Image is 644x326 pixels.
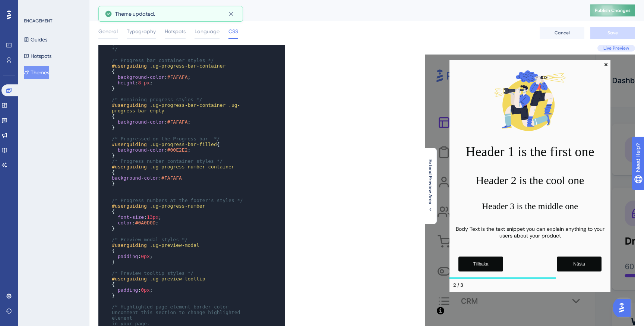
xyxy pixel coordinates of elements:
span: 0px [141,254,149,259]
span: { [112,282,115,287]
span: padding [118,287,138,293]
img: Modal Media [68,9,142,83]
span: Hotspots [165,27,186,36]
button: Publish Changes [590,4,635,16]
div: Amili App [98,5,572,16]
span: : [112,175,182,181]
button: Save [590,27,635,39]
span: #FAFAFA [161,175,182,181]
span: Uncomment this section to change highlighted element [112,310,243,321]
span: #userguiding [112,276,147,282]
h3: Header 3 is the middle one [31,147,180,157]
span: /* Progress number container styles */ [112,158,222,164]
span: /* Progress bar container styles */ [112,58,214,63]
span: General [98,27,118,36]
span: background-color [118,119,164,125]
span: } [112,181,115,186]
button: Next [132,202,177,217]
div: Step 2 of 3 [28,228,38,234]
button: Cancel [540,27,584,39]
span: /* Progress numbers at the footer's styles */ [112,198,243,203]
span: .ug-progress-bar-container [150,63,226,69]
span: } [112,293,115,298]
span: .ug-progress-number [150,203,205,209]
button: Extend Preview Area [424,159,436,212]
span: : ; [112,254,153,259]
span: { [112,114,115,119]
span: #userguiding [112,102,147,108]
span: #userguiding [112,63,147,69]
span: .ug-preview-modal [150,242,199,248]
span: : ; [112,119,190,125]
span: { [112,69,115,74]
span: : ; [112,80,153,86]
button: Hotspots [24,49,51,63]
span: CSS [228,27,238,36]
span: Typography [127,27,156,36]
span: : ; [112,287,153,293]
div: Footer [25,224,186,237]
span: /* Preview modal styles */ [112,237,188,242]
span: /* Preview tooltip styles */ [112,270,193,276]
span: : ; [112,220,158,226]
span: #userguiding [112,142,147,147]
button: Themes [24,66,49,79]
span: #userguiding [112,164,147,170]
span: Extend Preview Area [427,159,433,204]
span: #userguiding [112,203,147,209]
span: Need Help? [18,2,47,11]
span: 0px [141,287,149,293]
span: { [112,248,115,254]
span: } [112,86,115,91]
span: background-color [112,175,158,181]
span: 8 [138,80,141,86]
span: : ; [112,74,190,80]
span: Live Preview [603,45,629,51]
span: Language [195,27,220,36]
span: #FAFAFA [167,119,188,125]
span: : ; [112,147,190,153]
span: /* Remaining progress styles */ [112,97,202,102]
span: .ug-progress-bar-container [150,102,226,108]
button: Previous [34,202,78,217]
h2: Header 2 is the cool one [31,119,180,132]
span: } [112,226,115,231]
span: .ug-progress-bar-filled [150,142,217,147]
p: Body Text is the text snippet you can explain anything to your users about your product [31,171,180,184]
div: Close Preview [180,9,183,12]
span: Cancel [555,30,570,36]
span: font-size [118,214,144,220]
span: #FAFAFA [167,74,188,80]
iframe: UserGuiding AI Assistant Launcher [613,296,635,319]
span: #userguiding [112,242,147,248]
span: height [118,80,135,86]
span: .ug-preview-tooltip [150,276,205,282]
span: px [144,80,150,86]
span: /* Highlighted page element border color [112,304,228,310]
span: { [112,142,220,147]
span: background-color [118,147,164,153]
div: ENGAGEMENT [24,18,52,24]
span: } [112,153,115,158]
button: Guides [24,33,47,46]
span: } [112,259,115,265]
span: { [112,170,115,175]
span: .ug-progress-number-container [150,164,234,170]
span: #0A0D0D [135,220,156,226]
span: Publish Changes [595,7,631,13]
span: Theme updated. [115,9,155,18]
span: padding [118,254,138,259]
span: .ug-progress-bar-empty [112,102,240,114]
span: #00E2E2 [167,147,188,153]
span: { [112,209,115,214]
span: 13px [147,214,158,220]
span: } [112,125,115,130]
h1: Header 1 is the first one [31,89,180,105]
span: Save [607,30,618,36]
span: /* Progressed on the Progress bar */ [112,136,220,142]
span: background-color [118,74,164,80]
span: color [118,220,132,226]
span: : ; [112,214,161,220]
